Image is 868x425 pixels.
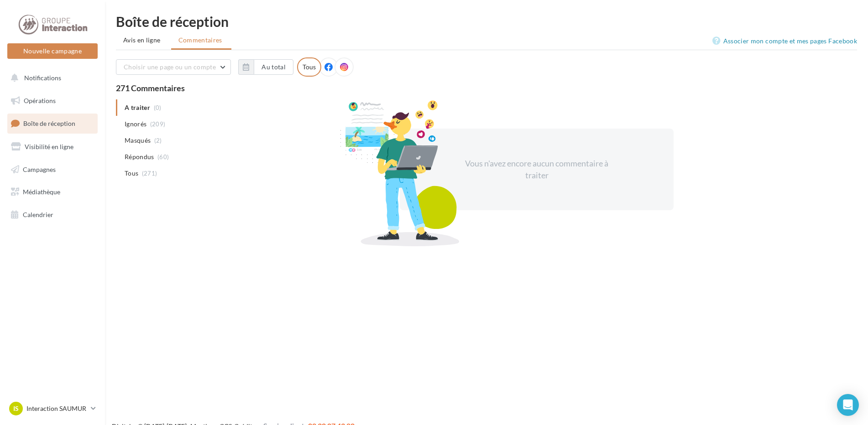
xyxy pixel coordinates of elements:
button: Choisir une page ou un compte [116,59,231,75]
span: Avis en ligne [123,36,161,45]
span: Répondus [125,152,154,161]
a: Campagnes [5,160,99,179]
span: Notifications [24,74,61,82]
a: IS Interaction SAUMUR [7,400,98,417]
div: 271 Commentaires [116,84,857,92]
button: Au total [238,59,293,75]
span: Campagnes [23,165,56,173]
div: Tous [297,57,321,77]
span: Choisir une page ou un compte [124,63,216,71]
span: (60) [157,153,169,161]
span: Calendrier [23,211,53,218]
span: Ignorés [125,119,146,129]
div: Open Intercom Messenger [837,394,859,416]
a: Associer mon compte et mes pages Facebook [712,36,857,47]
div: Vous n'avez encore aucun commentaire à traiter [458,158,615,181]
span: (2) [154,137,162,144]
button: Notifications [5,68,96,88]
span: (271) [142,170,157,177]
button: Au total [254,59,293,75]
a: Médiathèque [5,182,99,202]
span: Masqués [125,136,151,145]
div: Boîte de réception [116,15,857,28]
span: IS [13,404,19,413]
span: Boîte de réception [23,119,75,127]
a: Opérations [5,91,99,110]
span: (209) [150,120,166,128]
button: Nouvelle campagne [7,43,98,59]
span: Visibilité en ligne [25,143,73,150]
span: Tous [125,169,138,178]
a: Visibilité en ligne [5,137,99,156]
span: Médiathèque [23,188,60,196]
a: Calendrier [5,205,99,224]
a: Boîte de réception [5,114,99,133]
p: Interaction SAUMUR [26,404,87,413]
span: Opérations [24,97,56,104]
